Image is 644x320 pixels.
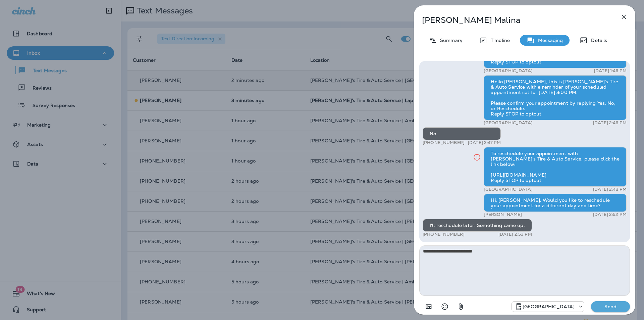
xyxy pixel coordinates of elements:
[470,150,484,164] button: Click for more info
[422,300,435,313] button: Add in a premade template
[593,120,627,126] p: [DATE] 2:46 PM
[484,194,627,212] div: Hi, [PERSON_NAME]. Would you like to reschedule your appointment for a different day and time?
[484,120,532,126] p: [GEOGRAPHIC_DATA]
[437,38,463,43] p: Summary
[484,212,522,217] p: [PERSON_NAME]
[484,75,627,120] div: Hello [PERSON_NAME], this is [PERSON_NAME]'s Tire & Auto Service with a reminder of your schedule...
[484,147,627,187] div: To reschedule your appointment with [PERSON_NAME]'s Tire & Auto Service, please click the link be...
[593,187,627,192] p: [DATE] 2:48 PM
[512,303,584,311] div: +1 (225) 673-9000
[423,127,501,140] div: No
[484,187,532,192] p: [GEOGRAPHIC_DATA]
[594,68,627,74] p: [DATE] 1:46 PM
[484,68,532,74] p: [GEOGRAPHIC_DATA]
[588,38,607,43] p: Details
[423,219,532,232] div: I'll reschedule later. Something came up.
[596,304,625,310] p: Send
[438,300,451,313] button: Select an emoji
[423,232,465,237] p: [PHONE_NUMBER]
[593,212,627,217] p: [DATE] 2:52 PM
[468,140,501,145] p: [DATE] 2:47 PM
[423,140,465,145] p: [PHONE_NUMBER]
[422,15,605,25] p: [PERSON_NAME] Malina
[487,38,510,43] p: Timeline
[591,301,630,312] button: Send
[523,304,575,309] p: [GEOGRAPHIC_DATA]
[498,232,532,237] p: [DATE] 2:53 PM
[535,38,563,43] p: Messaging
